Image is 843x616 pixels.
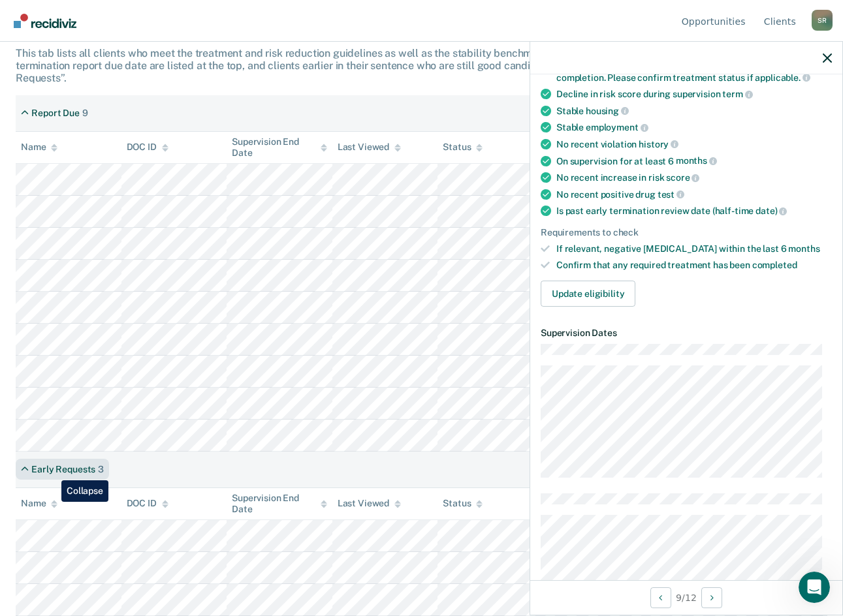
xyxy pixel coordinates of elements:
[338,142,401,153] div: Last Viewed
[666,172,699,183] span: score
[701,587,722,608] button: Next Opportunity
[556,205,832,217] div: Is past early termination review date (half-time
[556,121,832,133] div: Stable
[586,106,629,116] span: housing
[530,580,842,615] div: 9 / 12
[752,260,797,270] span: completed
[812,10,833,31] button: Profile dropdown button
[556,172,832,183] div: No recent increase in risk
[658,189,684,200] span: test
[338,498,401,509] div: Last Viewed
[788,243,819,254] span: months
[443,498,483,509] div: Status
[541,227,832,238] div: Requirements to check
[556,260,832,271] div: Confirm that any required treatment has been
[556,243,832,254] div: If relevant, negative [MEDICAL_DATA] within the last 6
[556,105,832,117] div: Stable
[21,142,57,153] div: Name
[16,47,827,85] div: This tab lists all clients who meet the treatment and risk reduction guidelines as well as the st...
[443,142,483,153] div: Status
[31,108,80,119] div: Report Due
[21,498,57,509] div: Name
[556,155,832,167] div: On supervision for at least 6
[127,498,168,509] div: DOC ID
[82,108,88,119] div: 9
[232,136,327,159] div: Supervision End Date
[586,122,648,132] span: employment
[556,138,832,150] div: No recent violation
[556,189,832,200] div: No recent positive drug
[541,281,635,307] button: Update eligibility
[676,155,717,166] span: months
[541,328,832,339] dt: Supervision Dates
[127,142,168,153] div: DOC ID
[639,139,678,149] span: history
[31,464,95,475] div: Early Requests
[98,464,104,475] div: 3
[650,587,671,608] button: Previous Opportunity
[756,206,787,216] span: date)
[799,572,830,603] iframe: Intercom live chat
[232,493,327,515] div: Supervision End Date
[722,89,752,99] span: term
[556,88,832,100] div: Decline in risk score during supervision
[14,14,76,28] img: Recidiviz
[812,10,833,31] div: S R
